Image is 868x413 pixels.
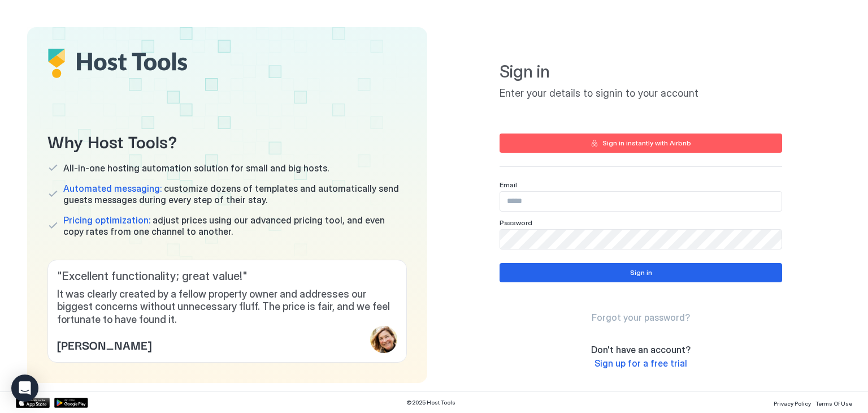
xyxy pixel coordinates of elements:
[63,183,162,194] span: Automated messaging:
[57,269,397,283] span: " Excellent functionality; great value! "
[500,230,782,249] input: Input Field
[500,192,782,211] input: Input Field
[815,400,852,407] span: Terms Of Use
[63,214,150,226] span: Pricing optimization:
[54,398,88,408] a: Google Play Store
[500,61,782,83] span: Sign in
[774,397,811,408] a: Privacy Policy
[774,400,811,407] span: Privacy Policy
[592,312,690,324] a: Forgot your password?
[500,180,517,189] span: Email
[57,336,151,353] span: [PERSON_NAME]
[406,399,455,406] span: © 2025 Host Tools
[591,344,691,355] span: Don't have an account?
[57,288,397,326] span: It was clearly created by a fellow property owner and addresses our biggest concerns without unne...
[370,326,397,353] div: profile
[63,214,407,237] span: adjust prices using our advanced pricing tool, and even copy rates from one channel to another.
[500,218,532,227] span: Password
[63,183,407,205] span: customize dozens of templates and automatically send guests messages during every step of their s...
[594,358,687,369] a: Sign up for a free trial
[47,128,407,153] span: Why Host Tools?
[815,397,852,408] a: Terms Of Use
[63,162,329,174] span: All-in-one hosting automation solution for small and big hosts.
[594,358,687,369] span: Sign up for a free trial
[500,87,782,100] span: Enter your details to signin to your account
[16,398,50,408] a: App Store
[500,263,782,282] button: Sign in
[602,138,691,148] div: Sign in instantly with Airbnb
[592,312,690,323] span: Forgot your password?
[630,268,652,278] div: Sign in
[11,375,38,402] div: Open Intercom Messenger
[500,134,782,153] button: Sign in instantly with Airbnb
